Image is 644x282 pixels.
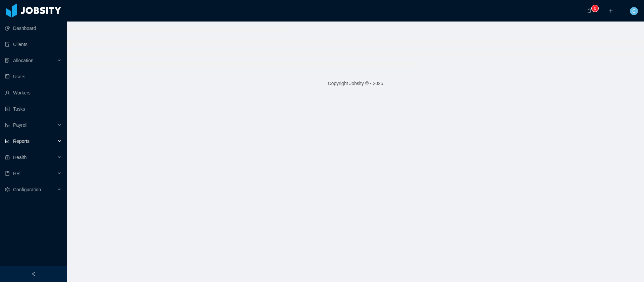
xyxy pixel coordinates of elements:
[5,38,62,51] a: icon: auditClients
[5,123,10,127] i: icon: file-protect
[592,5,598,12] sup: 0
[13,58,34,63] span: Allocation
[5,187,10,192] i: icon: setting
[5,139,10,144] i: icon: line-chart
[5,58,10,63] i: icon: solution
[5,171,10,176] i: icon: book
[13,155,26,160] span: Health
[13,171,20,176] span: HR
[632,7,636,15] span: C
[608,8,613,13] i: icon: plus
[5,102,62,116] a: icon: profileTasks
[13,122,28,128] span: Payroll
[5,86,62,99] a: icon: userWorkers
[13,187,41,192] span: Configuration
[67,72,644,95] footer: Copyright Jobsity © - 2025
[13,138,30,144] span: Reports
[5,22,62,35] a: icon: pie-chartDashboard
[5,155,10,160] i: icon: medicine-box
[5,70,62,83] a: icon: robotUsers
[587,8,592,13] i: icon: bell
